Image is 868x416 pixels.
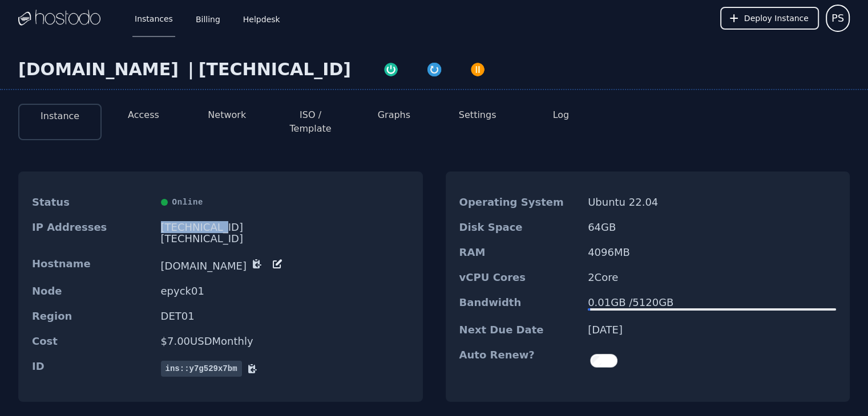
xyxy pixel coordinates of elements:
[720,7,819,30] button: Deploy Instance
[378,108,410,122] button: Graphs
[183,59,199,80] div: |
[32,286,152,297] dt: Node
[32,222,152,244] dt: IP Addresses
[278,108,343,136] button: ISO / Template
[588,247,836,258] dd: 4096 MB
[161,286,409,297] dd: epyck01
[744,13,809,24] span: Deploy Instance
[588,272,836,283] dd: 2 Core
[459,108,496,122] button: Settings
[426,62,442,78] img: Restart
[383,62,399,78] img: Power On
[831,10,844,26] span: PS
[459,349,579,372] dt: Auto Renew?
[199,59,351,80] div: [TECHNICAL_ID]
[128,108,159,122] button: Access
[588,297,836,308] div: 0.01 GB / 5120 GB
[459,272,579,283] dt: vCPU Cores
[32,197,152,208] dt: Status
[32,311,152,322] dt: Region
[161,222,409,233] div: [TECHNICAL_ID]
[161,361,242,377] span: ins::y7g529x7bm
[588,324,836,336] dd: [DATE]
[470,62,486,78] img: Power Off
[161,197,409,208] div: Online
[161,311,409,322] dd: DET01
[41,109,79,123] button: Instance
[553,108,570,122] button: Log
[456,59,499,78] button: Power Off
[161,336,409,347] dd: $ 7.00 USD Monthly
[369,59,413,78] button: Power On
[459,247,579,258] dt: RAM
[161,258,409,272] dd: [DOMAIN_NAME]
[413,59,456,78] button: Restart
[32,361,152,377] dt: ID
[588,197,836,208] dd: Ubuntu 22.04
[161,233,409,244] div: [TECHNICAL_ID]
[459,324,579,336] dt: Next Due Date
[32,258,152,272] dt: Hostname
[208,108,246,122] button: Network
[459,297,579,311] dt: Bandwidth
[459,197,579,208] dt: Operating System
[459,222,579,233] dt: Disk Space
[18,10,100,27] img: Logo
[32,336,152,347] dt: Cost
[826,5,850,32] button: User menu
[18,59,183,80] div: [DOMAIN_NAME]
[588,222,836,233] dd: 64 GB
